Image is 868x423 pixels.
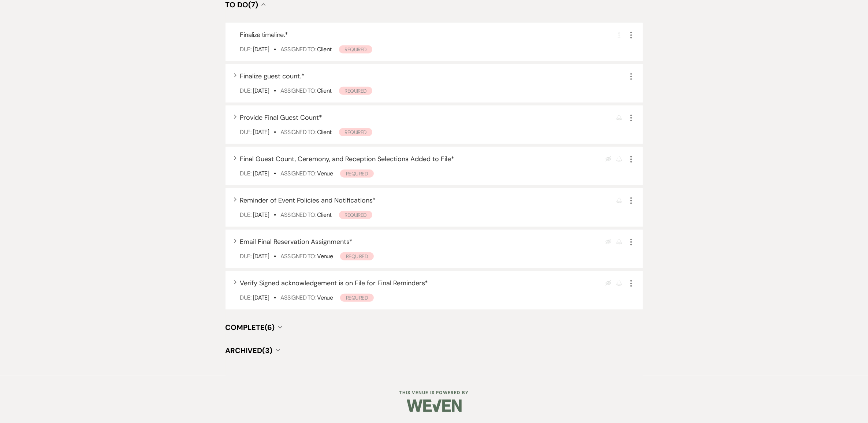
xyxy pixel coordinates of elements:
[240,113,323,122] span: Provide Final Guest Count *
[317,45,331,53] span: Client
[317,170,333,177] span: Venue
[240,72,305,81] span: Finalize guest count. *
[280,128,315,136] span: Assigned To:
[339,45,373,53] span: Required
[317,87,331,94] span: Client
[240,197,376,204] button: Reminder of Event Policies and Notifications*
[226,346,273,355] span: Archived (3)
[274,87,276,94] b: •
[274,294,276,301] b: •
[339,87,373,95] span: Required
[317,128,331,136] span: Client
[339,211,373,219] span: Required
[317,294,333,301] span: Venue
[226,323,275,332] span: Complete (6)
[280,170,315,177] span: Assigned To:
[280,211,315,219] span: Assigned To:
[226,347,280,354] button: Archived(3)
[407,393,462,419] img: Weven Logo
[253,170,269,177] span: [DATE]
[317,211,331,219] span: Client
[274,211,276,219] b: •
[240,280,428,286] button: Verify Signed acknowledgement is on File for Final Reminders*
[240,30,288,39] span: Finalize timeline. *
[340,170,374,178] span: Required
[253,294,269,301] span: [DATE]
[240,294,251,301] span: Due:
[253,87,269,94] span: [DATE]
[226,1,266,8] button: To Do(7)
[240,252,251,260] span: Due:
[253,211,269,219] span: [DATE]
[240,211,251,219] span: Due:
[253,45,269,53] span: [DATE]
[274,45,276,53] b: •
[274,170,276,177] b: •
[253,252,269,260] span: [DATE]
[240,237,353,246] span: Email Final Reservation Assignments *
[240,196,376,205] span: Reminder of Event Policies and Notifications *
[240,155,455,163] span: Final Guest Count, Ceremony, and Reception Selections Added to File *
[240,87,251,94] span: Due:
[274,128,276,136] b: •
[280,45,315,53] span: Assigned To:
[340,252,374,260] span: Required
[339,128,373,136] span: Required
[240,279,428,287] span: Verify Signed acknowledgement is on File for Final Reminders *
[240,238,353,245] button: Email Final Reservation Assignments*
[240,128,251,136] span: Due:
[280,252,315,260] span: Assigned To:
[226,324,282,331] button: Complete(6)
[240,73,305,79] button: Finalize guest count.*
[280,87,315,94] span: Assigned To:
[280,294,315,301] span: Assigned To:
[317,252,333,260] span: Venue
[340,294,374,302] span: Required
[240,45,251,53] span: Due:
[253,128,269,136] span: [DATE]
[240,170,251,177] span: Due:
[240,114,323,121] button: Provide Final Guest Count*
[274,252,276,260] b: •
[240,156,455,162] button: Final Guest Count, Ceremony, and Reception Selections Added to File*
